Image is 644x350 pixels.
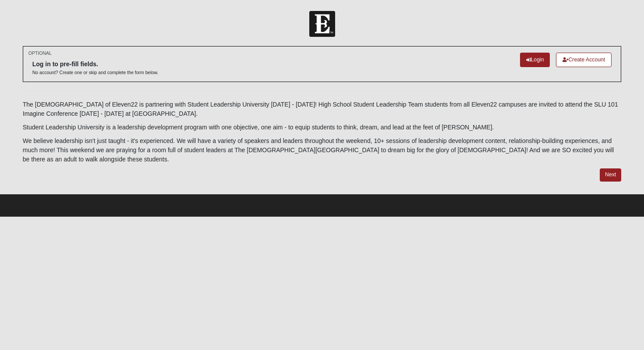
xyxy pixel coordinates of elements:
[600,168,621,181] a: Next
[556,53,612,67] a: Create Account
[28,50,52,57] small: OPTIONAL
[520,53,550,67] a: Login
[32,61,159,68] h6: Log in to pre-fill fields.
[309,11,335,37] img: Church of Eleven22 Logo
[23,100,622,118] p: The [DEMOGRAPHIC_DATA] of Eleven22 is partnering with Student Leadership University [DATE] - [DAT...
[23,136,622,164] p: We believe leadership isn't just taught - it's experienced. We will have a variety of speakers an...
[32,69,159,76] p: No account? Create one or skip and complete the form below.
[23,123,622,132] p: Student Leadership University is a leadership development program with one objective, one aim - t...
